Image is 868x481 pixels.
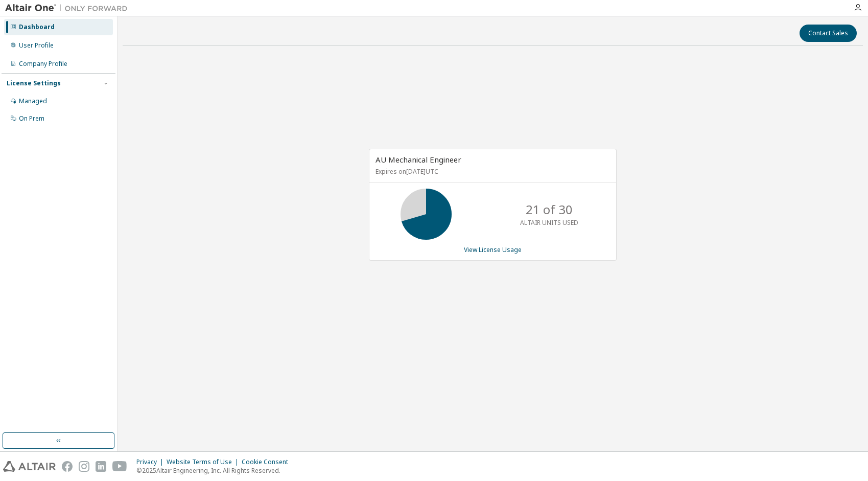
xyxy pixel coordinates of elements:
div: On Prem [19,114,44,123]
div: License Settings [7,79,61,87]
img: Altair One [5,3,133,13]
p: © 2025 Altair Engineering, Inc. All Rights Reserved. [136,466,294,475]
div: Dashboard [19,23,55,31]
div: Cookie Consent [242,458,294,466]
div: Company Profile [19,60,67,68]
img: facebook.svg [62,461,73,472]
button: Contact Sales [800,25,857,42]
img: youtube.svg [112,461,127,472]
div: User Profile [19,41,54,50]
div: Privacy [136,458,167,466]
img: linkedin.svg [96,461,106,472]
span: AU Mechanical Engineer [376,154,461,165]
div: Managed [19,97,47,105]
p: ALTAIR UNITS USED [520,218,578,227]
p: 21 of 30 [526,201,573,218]
img: instagram.svg [79,461,89,472]
div: Website Terms of Use [167,458,242,466]
img: altair_logo.svg [3,461,56,472]
a: View License Usage [464,245,522,254]
p: Expires on [DATE] UTC [376,167,607,176]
